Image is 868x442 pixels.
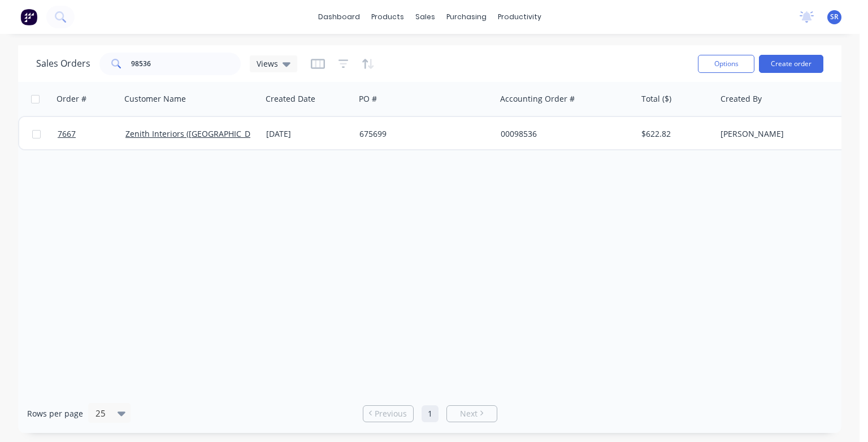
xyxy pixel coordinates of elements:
[641,93,671,105] div: Total ($)
[359,93,377,105] div: PO #
[57,93,86,105] div: Order #
[363,408,413,419] a: Previous page
[27,408,83,419] span: Rows per page
[721,93,762,105] div: Created By
[266,128,350,140] div: [DATE]
[36,58,90,69] h1: Sales Orders
[131,53,241,75] input: Search...
[125,128,297,139] a: Zenith Interiors ([GEOGRAPHIC_DATA]) Pty Ltd
[641,128,708,140] div: $622.82
[698,55,754,73] button: Options
[313,8,366,25] a: dashboard
[375,408,407,419] span: Previous
[257,58,278,70] span: Views
[20,8,37,25] img: Factory
[58,117,125,151] a: 7667
[447,408,497,419] a: Next page
[124,93,186,105] div: Customer Name
[441,8,492,25] div: purchasing
[721,128,846,140] div: [PERSON_NAME]
[501,128,626,140] div: 00098536
[422,405,439,422] a: Page 1 is your current page
[359,128,485,140] div: 675699
[759,55,823,73] button: Create order
[500,93,575,105] div: Accounting Order #
[358,405,502,422] ul: Pagination
[266,93,315,105] div: Created Date
[366,8,410,25] div: products
[460,408,478,419] span: Next
[58,128,76,140] span: 7667
[410,8,441,25] div: sales
[830,12,839,22] span: SR
[492,8,547,25] div: productivity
